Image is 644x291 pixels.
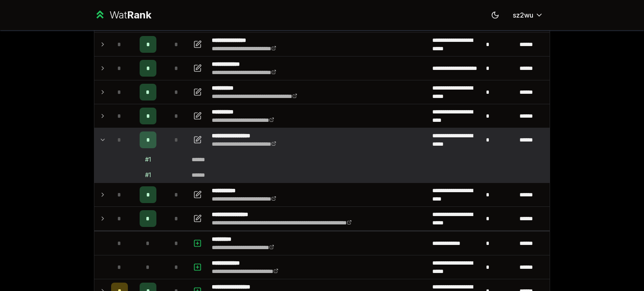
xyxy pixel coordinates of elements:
div: # 1 [145,171,151,179]
div: # 1 [145,155,151,164]
div: Wat [109,8,151,22]
button: sz2wu [506,8,550,23]
a: WatRank [94,8,151,22]
span: sz2wu [513,10,533,20]
span: Rank [127,9,151,21]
